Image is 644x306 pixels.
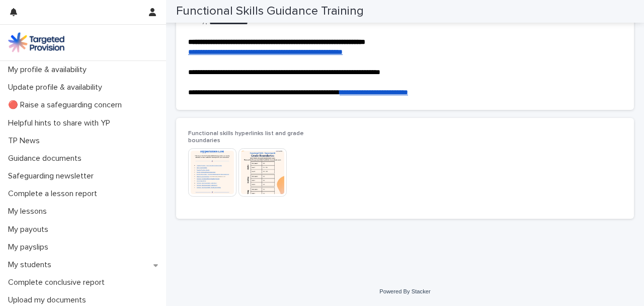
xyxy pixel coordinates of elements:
p: My payslips [4,242,56,252]
p: Complete a lesson report [4,189,105,199]
p: My students [4,260,59,270]
p: Guidance documents [4,154,90,163]
p: Update profile & availability [4,83,110,92]
p: Complete conclusive report [4,278,113,287]
p: Upload my documents [4,295,94,305]
p: My payouts [4,225,56,234]
p: My profile & availability [4,65,95,75]
a: Powered By Stacker [379,288,430,294]
img: M5nRWzHhSzIhMunXDL62 [8,32,64,52]
p: Safeguarding newsletter [4,171,102,181]
p: Helpful hints to share with YP [4,118,118,128]
p: 🔴 Raise a safeguarding concern [4,100,130,110]
p: TP News [4,136,48,146]
p: My lessons [4,207,55,216]
h2: Functional Skills Guidance Training [176,4,364,19]
span: Functional skills hyperlinks list and grade boundaries [188,131,304,144]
